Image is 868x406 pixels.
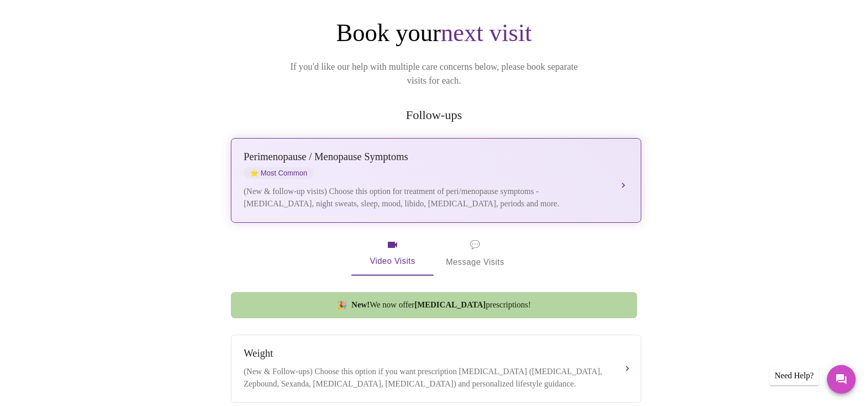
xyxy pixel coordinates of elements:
[351,300,370,309] strong: New!
[351,300,531,310] span: We now offer prescriptions!
[244,185,608,210] div: (New & follow-up visits) Choose this option for treatment of peri/menopause symptoms - [MEDICAL_D...
[337,300,347,310] span: new
[250,169,259,177] span: star
[770,366,819,385] div: Need Help?
[244,347,608,359] div: Weight
[244,365,608,390] div: (New & Follow-ups) Choose this option if you want prescription [MEDICAL_DATA] ([MEDICAL_DATA], Ze...
[415,300,486,309] strong: [MEDICAL_DATA]
[229,108,639,122] h2: Follow-ups
[244,167,313,179] span: Most Common
[446,238,504,269] span: Message Visits
[364,239,421,268] span: Video Visits
[441,19,531,46] span: next visit
[231,335,641,403] button: Weight(New & Follow-ups) Choose this option if you want prescription [MEDICAL_DATA] ([MEDICAL_DAT...
[244,151,608,163] div: Perimenopause / Menopause Symptoms
[276,60,592,88] p: If you'd like our help with multiple care concerns below, please book separate visits for each.
[827,365,856,394] button: Messages
[470,238,480,252] span: message
[231,138,641,223] button: Perimenopause / Menopause SymptomsstarMost Common(New & follow-up visits) Choose this option for ...
[229,18,639,48] h1: Book your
